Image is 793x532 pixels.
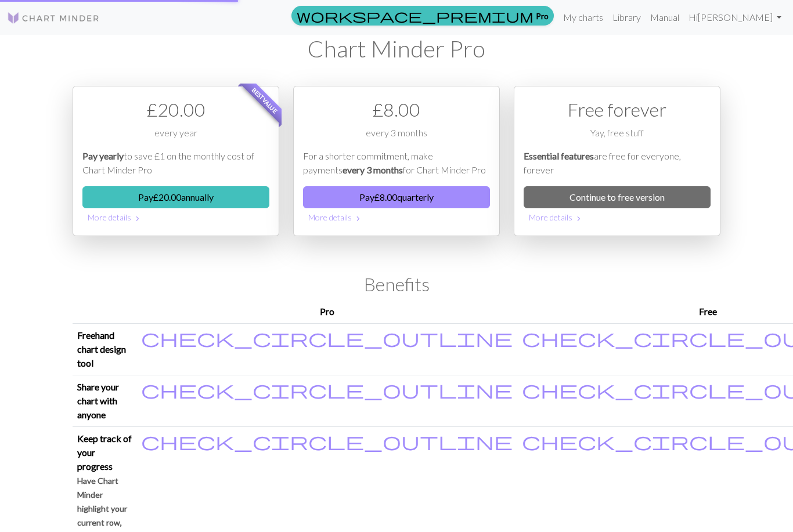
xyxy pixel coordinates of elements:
button: More details [524,208,711,226]
i: Included [141,380,513,399]
span: check_circle_outline [141,378,513,400]
a: Library [608,6,646,29]
img: Logo [7,11,100,25]
div: Free forever [524,96,711,124]
em: Essential features [524,150,594,161]
span: check_circle_outline [141,327,513,349]
div: £ 8.00 [303,96,490,124]
em: every 3 months [343,164,403,175]
button: More details [82,208,269,226]
a: Manual [646,6,684,29]
i: Included [141,432,513,450]
a: Continue to free version [524,186,711,208]
a: Pro [291,6,554,26]
p: to save £1 on the monthly cost of Chart Minder Pro [82,149,269,177]
div: every 3 months [303,126,490,149]
button: Pay£20.00annually [82,186,269,208]
span: Best value [240,76,290,125]
h2: Benefits [73,273,720,295]
p: Share your chart with anyone [77,380,132,422]
p: are free for everyone, forever [524,149,711,177]
p: Keep track of your progress [77,432,132,473]
p: Freehand chart design tool [77,328,132,370]
span: chevron_right [354,213,363,225]
div: Payment option 1 [73,86,279,236]
a: Hi[PERSON_NAME] [684,6,786,29]
div: Payment option 2 [293,86,500,236]
span: check_circle_outline [141,430,513,452]
div: every year [82,126,269,149]
em: Pay yearly [82,150,124,161]
div: Free option [514,86,720,236]
p: For a shorter commitment, make payments for Chart Minder Pro [303,149,490,177]
th: Pro [136,300,517,324]
a: My charts [558,6,608,29]
h1: Chart Minder Pro [73,35,720,63]
span: chevron_right [133,213,142,225]
button: Pay£8.00quarterly [303,186,490,208]
div: Yay, free stuff [524,126,711,149]
div: £ 20.00 [82,96,269,124]
i: Included [141,328,513,347]
span: workspace_premium [297,8,534,24]
button: More details [303,208,490,226]
span: chevron_right [574,213,583,225]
